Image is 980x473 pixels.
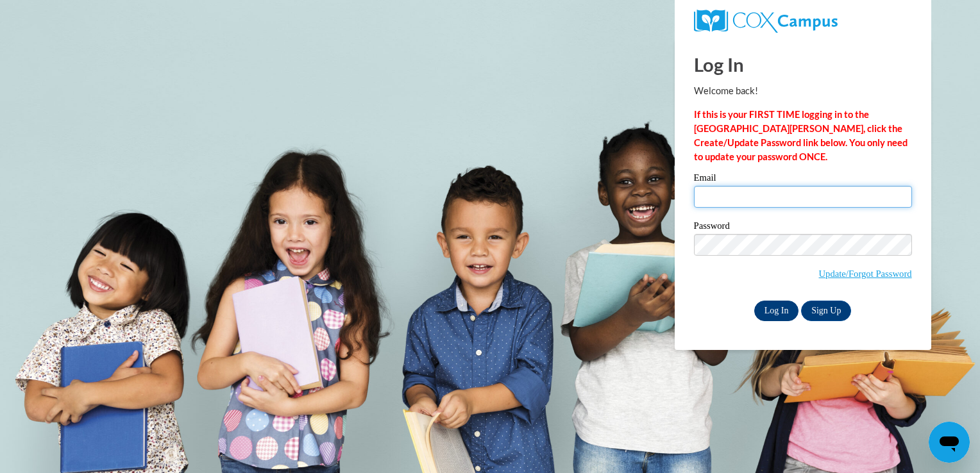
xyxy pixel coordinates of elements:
[819,269,912,279] a: Update/Forgot Password
[694,221,912,234] label: Password
[694,10,912,33] a: COX Campus
[801,301,851,321] a: Sign Up
[694,109,908,162] strong: If this is your FIRST TIME logging in to the [GEOGRAPHIC_DATA][PERSON_NAME], click the Create/Upd...
[929,422,970,463] iframe: Button to launch messaging window
[694,51,912,78] h1: Log In
[754,301,799,321] input: Log In
[694,173,912,186] label: Email
[694,84,912,98] p: Welcome back!
[694,10,838,33] img: COX Campus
